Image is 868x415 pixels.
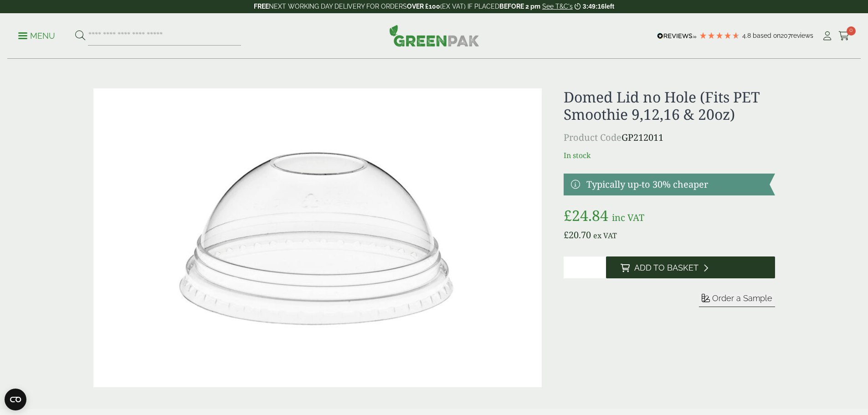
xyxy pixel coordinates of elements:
[5,389,26,410] button: Open CMP widget
[564,150,775,161] p: In stock
[822,31,833,41] i: My Account
[791,32,813,39] span: reviews
[18,31,55,41] p: Menu
[583,3,605,10] span: 3:49:16
[18,31,55,40] a: Menu
[564,205,608,225] bdi: 24.84
[742,32,753,39] span: 4.8
[753,32,781,39] span: Based on
[712,293,772,303] span: Order a Sample
[606,256,775,278] button: Add to Basket
[838,31,850,41] i: Cart
[564,229,591,241] bdi: 20.70
[542,3,573,10] a: See T&C's
[838,29,850,43] a: 0
[564,131,775,144] p: GP212011
[847,26,856,36] span: 0
[699,31,740,40] div: 4.79 Stars
[612,211,644,224] span: inc VAT
[564,205,572,225] span: £
[634,263,699,273] span: Add to Basket
[93,88,542,387] img: Domed Lid No Hole (Fits PET Smoothie 9,12,16 & 20oz) 0
[564,88,775,123] h1: Domed Lid no Hole (Fits PET Smoothie 9,12,16 & 20oz)
[657,33,697,39] img: REVIEWS.io
[564,229,569,241] span: £
[593,231,617,241] span: ex VAT
[605,3,614,10] span: left
[407,3,440,10] strong: OVER £100
[499,3,540,10] strong: BEFORE 2 pm
[564,131,621,143] span: Product Code
[781,32,791,39] span: 207
[254,3,269,10] strong: FREE
[389,25,479,46] img: GreenPak Supplies
[699,293,775,307] button: Order a Sample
